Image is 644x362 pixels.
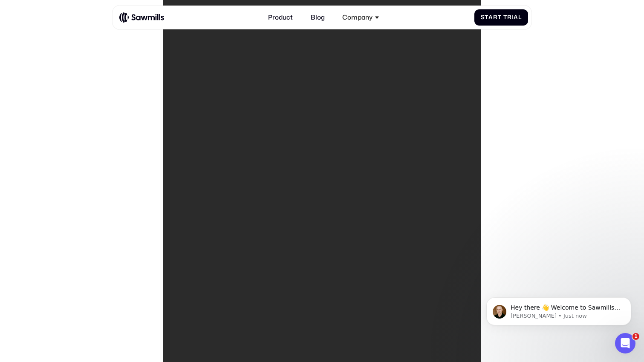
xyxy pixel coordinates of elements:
[615,333,635,353] iframe: Intercom live chat
[474,9,528,26] a: StartTrial
[632,333,639,340] span: 1
[263,9,298,26] a: Product
[518,14,522,21] span: l
[485,14,488,21] span: t
[342,14,373,21] div: Company
[507,14,512,21] span: r
[503,14,507,21] span: T
[514,14,518,21] span: a
[306,9,330,26] a: Blog
[511,14,514,21] span: i
[498,14,502,21] span: t
[338,9,384,26] div: Company
[481,14,485,21] span: S
[474,279,644,339] iframe: Intercom notifications message
[488,14,493,21] span: a
[493,14,498,21] span: r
